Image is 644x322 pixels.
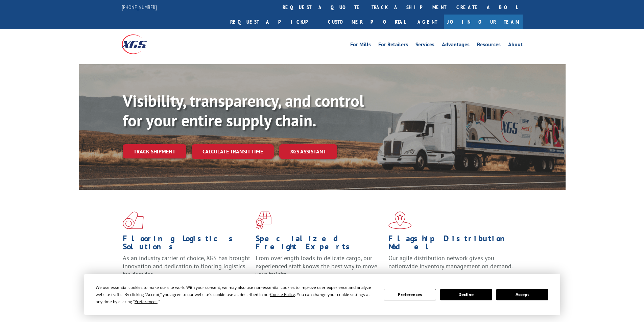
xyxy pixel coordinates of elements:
b: Visibility, transparency, and control for your entire supply chain. [123,90,364,131]
img: xgs-icon-focused-on-flooring-red [256,212,271,229]
a: Request a pickup [225,15,323,29]
h1: Flagship Distribution Model [388,234,516,254]
a: Calculate transit time [192,144,274,159]
a: [PHONE_NUMBER] [122,4,157,10]
span: As an industry carrier of choice, XGS has brought innovation and dedication to flooring logistics... [123,254,250,278]
h1: Flooring Logistics Solutions [123,234,251,254]
button: Decline [440,289,492,300]
a: About [508,42,523,49]
a: Track shipment [123,144,186,158]
a: Agent [411,15,444,29]
span: Preferences [135,299,158,304]
a: Resources [477,42,501,49]
p: From overlength loads to delicate cargo, our experienced staff knows the best way to move your fr... [256,254,383,284]
a: Customer Portal [323,15,411,29]
img: xgs-icon-flagship-distribution-model-red [388,212,412,229]
a: XGS ASSISTANT [279,144,337,159]
button: Accept [496,289,548,300]
button: Preferences [384,289,436,300]
a: For Retailers [378,42,408,49]
img: xgs-icon-total-supply-chain-intelligence-red [123,212,144,229]
h1: Specialized Freight Experts [256,234,383,254]
span: Cookie Policy [270,292,295,297]
a: For Mills [350,42,371,49]
div: We use essential cookies to make our site work. With your consent, we may also use non-essential ... [96,284,376,305]
span: Our agile distribution network gives you nationwide inventory management on demand. [388,254,513,270]
a: Join Our Team [444,15,523,29]
a: Services [415,42,434,49]
div: Cookie Consent Prompt [84,274,560,315]
a: Advantages [442,42,470,49]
